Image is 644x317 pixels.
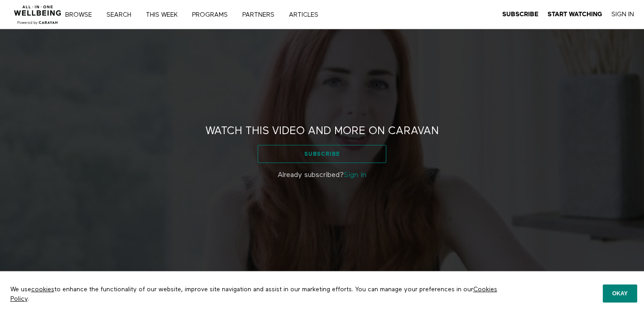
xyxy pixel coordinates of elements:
h2: Watch this video and more on CARAVAN [206,124,439,138]
a: PARTNERS [239,12,284,18]
button: Okay [603,284,637,303]
a: Browse [62,12,101,18]
a: Start Watching [548,10,602,19]
nav: Primary [72,10,337,19]
a: Cookies Policy [10,286,497,302]
a: Sign In [611,10,634,19]
a: Subscribe [258,145,386,163]
a: PROGRAMS [189,12,237,18]
strong: Start Watching [548,11,602,18]
a: cookies [31,286,54,293]
p: We use to enhance the functionality of our website, improve site navigation and assist in our mar... [4,278,505,310]
a: Search [103,12,141,18]
a: THIS WEEK [143,12,187,18]
a: ARTICLES [286,12,328,18]
strong: Subscribe [502,11,538,18]
a: Subscribe [502,10,538,19]
p: Already subscribed? [188,170,456,181]
a: Sign in [344,172,366,179]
